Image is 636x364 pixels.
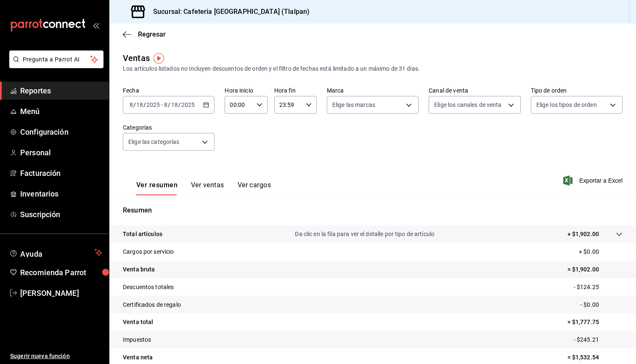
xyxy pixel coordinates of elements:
[20,85,102,96] span: Reportes
[154,53,164,64] img: Tooltip marker
[574,335,623,344] p: - $245.21
[129,101,133,108] input: --
[23,55,90,64] span: Pregunta a Parrot AI
[164,101,168,108] input: --
[123,205,623,215] p: Resumen
[128,138,180,146] span: Elige las categorías
[531,88,623,93] label: Tipo de orden
[10,352,102,361] span: Sugerir nueva función
[434,101,501,109] span: Elige los canales de venta
[567,353,623,362] p: = $1,532.54
[567,265,623,274] p: = $1,902.00
[146,101,160,108] input: ----
[429,88,520,93] label: Canal de venta
[123,30,166,38] button: Regresar
[20,247,91,258] span: Ayuda
[20,126,102,138] span: Configuración
[123,300,181,309] p: Certificados de regalo
[274,88,317,93] label: Hora fin
[171,101,178,108] input: --
[238,181,271,195] button: Ver cargos
[136,181,271,195] div: navigation tabs
[327,88,419,93] label: Marca
[138,30,166,38] span: Regresar
[146,7,310,17] h3: Sucursal: Cafeteria [GEOGRAPHIC_DATA] (Tlalpan)
[181,101,195,108] input: ----
[123,283,174,292] p: Descuentos totales
[178,101,181,108] span: /
[20,267,102,278] span: Recomienda Parrot
[20,209,102,220] span: Suscripción
[567,318,623,327] p: = $1,777.75
[136,101,143,108] input: --
[332,101,375,109] span: Elige las marcas
[574,283,623,292] p: - $124.25
[123,125,215,130] label: Categorías
[580,300,623,309] p: - $0.00
[565,175,623,186] button: Exportar a Excel
[123,52,150,64] div: Ventas
[191,181,224,195] button: Ver ventas
[579,247,623,256] p: + $0.00
[123,247,174,256] p: Cargos por servicio
[9,50,103,68] button: Pregunta a Parrot AI
[136,181,178,195] button: Ver resumen
[161,101,163,108] span: -
[123,230,162,239] p: Total artículos
[6,61,103,70] a: Pregunta a Parrot AI
[93,22,99,29] button: open_drawer_menu
[123,64,623,73] div: Los artículos listados no incluyen descuentos de orden y el filtro de fechas está limitado a un m...
[536,101,597,109] span: Elige los tipos de orden
[168,101,170,108] span: /
[143,101,146,108] span: /
[20,188,102,199] span: Inventarios
[123,265,155,274] p: Venta bruta
[295,230,435,239] p: Da clic en la fila para ver el detalle por tipo de artículo
[20,106,102,117] span: Menú
[123,353,153,362] p: Venta neta
[567,230,599,239] p: + $1,902.00
[225,88,267,93] label: Hora inicio
[20,167,102,179] span: Facturación
[20,287,102,299] span: [PERSON_NAME]
[123,88,215,93] label: Fecha
[123,335,151,344] p: Impuestos
[133,101,136,108] span: /
[123,318,153,327] p: Venta total
[20,147,102,158] span: Personal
